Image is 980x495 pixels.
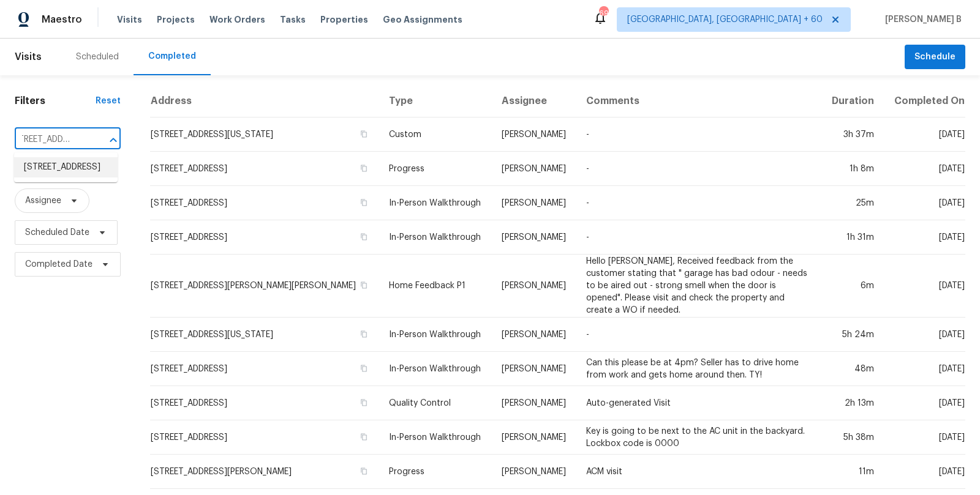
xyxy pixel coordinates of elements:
span: Schedule [914,50,956,65]
td: Key is going to be next to the AC unit in the backyard. Lockbox code is 0000 [576,420,821,455]
td: 25m [821,186,884,220]
td: 11m [821,455,884,489]
th: Comments [576,85,821,117]
td: - [576,220,821,255]
button: Close [105,132,122,149]
span: Work Orders [209,13,265,26]
span: Properties [320,13,368,26]
td: Home Feedback P1 [379,255,492,318]
button: Copy Address [358,397,369,408]
td: [STREET_ADDRESS][PERSON_NAME][PERSON_NAME] [150,255,379,318]
td: 1h 8m [821,152,884,186]
button: Copy Address [358,431,369,442]
td: [PERSON_NAME] [492,318,576,352]
span: Scheduled Date [25,226,89,239]
td: [STREET_ADDRESS] [150,386,379,420]
th: Type [379,85,492,117]
th: Duration [821,85,884,117]
td: [DATE] [884,352,965,386]
td: [STREET_ADDRESS] [150,186,379,220]
td: [STREET_ADDRESS] [150,352,379,386]
td: 6m [821,255,884,318]
td: [PERSON_NAME] [492,255,576,318]
td: Progress [379,152,492,186]
th: Address [150,85,379,117]
div: Completed [148,50,196,62]
button: Copy Address [358,363,369,374]
td: [PERSON_NAME] [492,152,576,186]
td: In-Person Walkthrough [379,220,492,255]
button: Copy Address [358,466,369,477]
span: [PERSON_NAME] B [880,13,962,26]
td: [PERSON_NAME] [492,455,576,489]
td: [DATE] [884,318,965,352]
td: In-Person Walkthrough [379,420,492,455]
td: Custom [379,117,492,152]
li: [STREET_ADDRESS] [14,157,118,177]
td: - [576,318,821,352]
td: 2h 13m [821,386,884,420]
td: 1h 31m [821,220,884,255]
td: 5h 38m [821,420,884,455]
td: ACM visit [576,455,821,489]
td: In-Person Walkthrough [379,318,492,352]
button: Copy Address [358,280,369,291]
td: [DATE] [884,255,965,318]
td: In-Person Walkthrough [379,186,492,220]
td: [STREET_ADDRESS][US_STATE] [150,318,379,352]
span: Assignee [25,195,61,207]
button: Copy Address [358,231,369,242]
button: Copy Address [358,329,369,340]
td: 48m [821,352,884,386]
td: 5h 24m [821,318,884,352]
td: [DATE] [884,220,965,255]
td: - [576,117,821,152]
div: 695 [599,7,608,20]
h1: Filters [15,95,96,107]
td: Quality Control [379,386,492,420]
td: [DATE] [884,386,965,420]
button: Copy Address [358,197,369,208]
td: [DATE] [884,455,965,489]
span: [GEOGRAPHIC_DATA], [GEOGRAPHIC_DATA] + 60 [627,13,823,26]
td: Auto-generated Visit [576,386,821,420]
span: Tasks [280,15,306,24]
td: [PERSON_NAME] [492,386,576,420]
button: Copy Address [358,163,369,174]
td: Can this please be at 4pm? Seller has to drive home from work and gets home around then. TY! [576,352,821,386]
th: Assignee [492,85,576,117]
td: [STREET_ADDRESS] [150,220,379,255]
td: [STREET_ADDRESS][US_STATE] [150,117,379,152]
span: Geo Assignments [383,13,462,26]
button: Copy Address [358,128,369,140]
span: Completed Date [25,258,92,270]
td: [STREET_ADDRESS] [150,420,379,455]
td: 3h 37m [821,117,884,152]
td: [PERSON_NAME] [492,186,576,220]
input: Search for an address... [15,130,86,149]
td: [PERSON_NAME] [492,420,576,455]
td: [DATE] [884,186,965,220]
td: [DATE] [884,152,965,186]
span: Projects [157,13,195,26]
td: [PERSON_NAME] [492,117,576,152]
th: Completed On [884,85,965,117]
div: Scheduled [76,51,119,63]
td: [PERSON_NAME] [492,220,576,255]
td: [PERSON_NAME] [492,352,576,386]
span: Visits [117,13,142,26]
div: Reset [96,95,121,107]
td: Hello [PERSON_NAME], Received feedback from the customer stating that " garage has bad odour - ne... [576,255,821,318]
td: [STREET_ADDRESS][PERSON_NAME] [150,455,379,489]
td: In-Person Walkthrough [379,352,492,386]
td: [DATE] [884,117,965,152]
td: - [576,186,821,220]
td: [STREET_ADDRESS] [150,152,379,186]
button: Schedule [905,45,965,70]
td: Progress [379,455,492,489]
td: - [576,152,821,186]
span: Maestro [42,13,82,26]
td: [DATE] [884,420,965,455]
span: Visits [15,43,42,70]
